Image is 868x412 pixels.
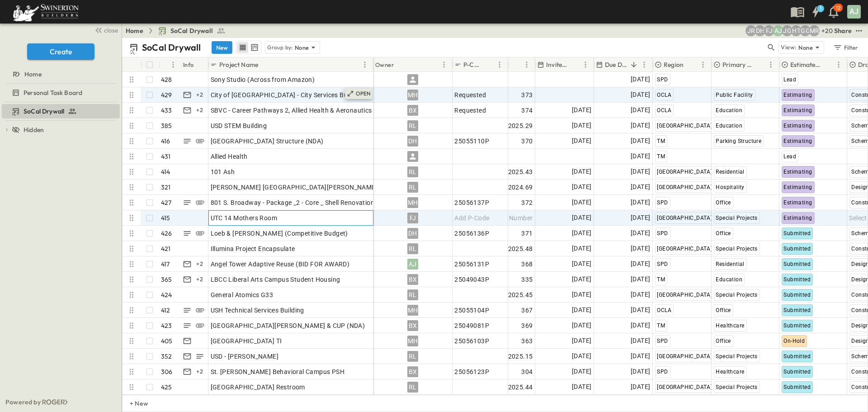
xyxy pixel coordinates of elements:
[356,382,371,389] p: OPEN
[183,52,194,77] div: Info
[91,24,120,36] button: close
[439,59,449,70] button: Menu
[211,106,391,115] span: SBVC - Career Pathways 2, Allied Health & Aeronautics Bldg's
[161,90,172,99] p: 429
[657,322,665,329] span: TM
[356,321,371,328] p: OPEN
[836,5,840,12] p: 12
[508,167,533,176] span: 2025.43
[161,152,171,161] p: 431
[639,59,650,70] button: Menu
[631,336,650,346] span: [DATE]
[716,199,731,206] span: Office
[356,305,371,313] p: OPEN
[664,60,684,69] p: Region
[454,260,489,269] span: 25056131P
[407,351,418,362] div: RL
[495,213,533,223] span: Add Number
[657,246,712,252] span: [GEOGRAPHIC_DATA]
[407,120,418,131] div: RL
[454,90,486,99] span: Requested
[211,90,364,99] span: City of [GEOGRAPHIC_DATA] - City Services Building
[521,367,533,376] span: 304
[161,229,172,238] p: 426
[2,105,118,118] a: SoCal Drywall
[716,307,731,313] span: Office
[572,166,591,177] span: [DATE]
[783,246,811,252] span: Submitted
[631,182,650,192] span: [DATE]
[745,25,756,36] div: Joshua Russell (joshua.russell@swinerton.com)
[454,367,489,376] span: 25056123P
[833,59,844,70] button: Menu
[508,352,533,361] span: 2025.15
[716,138,761,144] span: Parking Structure
[454,198,489,207] span: 25056137P
[211,213,278,223] span: UTC 14 Mothers Room
[356,244,371,251] p: OPEN
[631,274,650,284] span: [DATE]
[161,352,172,361] p: 352
[211,121,267,130] span: USD STEM Building
[356,213,371,220] p: OPEN
[407,366,418,377] div: BX
[716,107,742,114] span: Education
[237,42,248,53] button: row view
[631,120,650,131] span: [DATE]
[170,26,213,35] span: SoCal Drywall
[657,123,712,129] span: [GEOGRAPHIC_DATA]
[356,152,371,159] p: OPEN
[821,26,830,35] p: + 20
[657,307,671,313] span: OCLA
[484,60,494,70] button: Sort
[159,57,181,72] div: #
[454,137,489,146] span: 25055110P
[211,352,279,361] span: USD - [PERSON_NAME]
[657,384,712,390] span: [GEOGRAPHIC_DATA]
[161,290,172,299] p: 424
[631,243,650,254] span: [DATE]
[657,230,668,237] span: SPD
[631,197,650,208] span: [DATE]
[356,121,371,128] p: OPEN
[783,307,811,313] span: Submitted
[2,104,120,118] div: SoCal Drywalltest
[162,60,172,70] button: Sort
[211,137,324,146] span: [GEOGRAPHIC_DATA] Structure (NDA)
[508,183,533,192] span: 2024.69
[657,338,668,344] span: SPD
[854,25,864,36] button: test
[783,153,796,160] span: Lead
[161,336,173,346] p: 405
[798,43,813,52] p: None
[631,305,650,315] span: [DATE]
[356,290,371,297] p: OPEN
[631,151,650,161] span: [DATE]
[783,261,811,267] span: Submitted
[631,90,650,100] span: [DATE]
[773,25,783,36] div: Anthony Jimenez (anthony.jimenez@swinerton.com)
[783,369,811,375] span: Submitted
[546,60,568,69] p: Invite Date
[572,305,591,315] span: [DATE]
[521,306,533,315] span: 367
[657,276,665,283] span: TM
[158,26,226,35] a: SoCal Drywall
[356,90,371,97] p: OPEN
[407,274,418,285] div: BX
[783,138,812,144] span: Estimating
[572,382,591,392] span: [DATE]
[809,25,820,36] div: Meghana Raj (meghana.raj@swinerton.com)
[657,215,712,221] span: [GEOGRAPHIC_DATA]
[407,320,418,331] div: BX
[161,106,172,115] p: 433
[2,85,120,100] div: Personal Task Boardtest
[356,259,371,266] p: OPEN
[161,121,172,130] p: 385
[657,261,668,267] span: SPD
[211,321,365,330] span: [GEOGRAPHIC_DATA][PERSON_NAME] & CUP (NDA)
[572,182,591,192] span: [DATE]
[572,289,591,300] span: [DATE]
[211,198,375,207] span: 801 S. Broadway - Package _2 - Core _ Shell Renovation
[24,125,44,134] span: Hidden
